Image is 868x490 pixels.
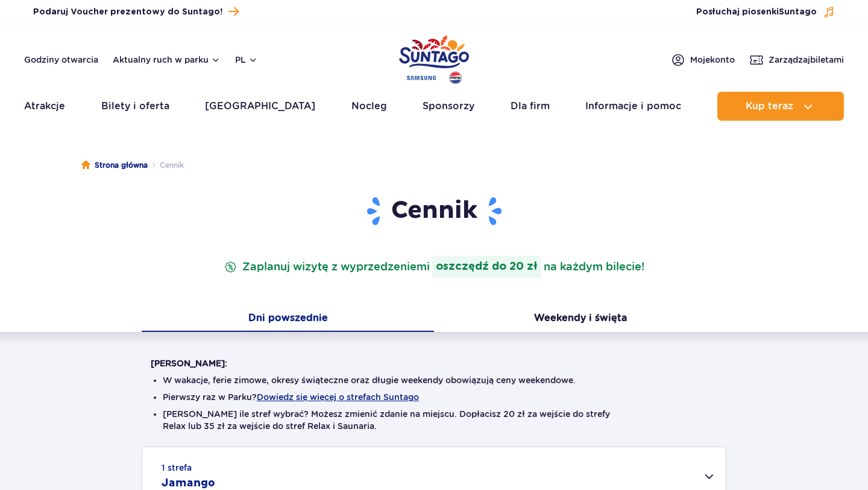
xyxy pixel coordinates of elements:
[434,307,726,332] button: Weekendy i święta
[351,92,387,121] a: Nocleg
[148,159,184,171] li: Cennik
[113,55,221,65] button: Aktualny ruch w parku
[142,307,434,332] button: Dni powszednie
[163,374,705,386] li: W wakacje, ferie zimowe, okresy świąteczne oraz długie weekendy obowiązują ceny weekendowe.
[432,256,541,278] strong: oszczędź do 20 zł
[749,52,844,67] a: Zarządzajbiletami
[671,52,735,67] a: Mojekonto
[24,92,65,121] a: Atrakcje
[690,54,735,66] span: Moje konto
[101,92,169,121] a: Bilety i oferta
[717,92,844,121] button: Kup teraz
[151,196,717,227] h1: Cennik
[769,54,844,66] span: Zarządzaj biletami
[696,6,835,18] button: Posłuchaj piosenkiSuntago
[162,462,192,474] small: 1 strefa
[33,4,239,20] a: Podaruj Voucher prezentowy do Suntago!
[81,159,148,171] a: Strona główna
[257,392,419,402] button: Dowiedz się więcej o strefach Suntago
[779,8,817,16] span: Suntago
[235,54,258,66] button: pl
[24,54,98,66] a: Godziny otwarcia
[511,92,550,121] a: Dla firm
[746,101,793,112] span: Kup teraz
[399,30,469,86] a: Park of Poland
[696,6,817,18] span: Posłuchaj piosenki
[585,92,681,121] a: Informacje i pomoc
[151,358,227,368] strong: [PERSON_NAME]:
[33,6,222,18] span: Podaruj Voucher prezentowy do Suntago!
[163,408,705,432] li: [PERSON_NAME] ile stref wybrać? Możesz zmienić zdanie na miejscu. Dopłacisz 20 zł za wejście do s...
[222,256,647,278] p: Zaplanuj wizytę z wyprzedzeniem na każdym bilecie!
[205,92,315,121] a: [GEOGRAPHIC_DATA]
[423,92,474,121] a: Sponsorzy
[163,391,705,403] li: Pierwszy raz w Parku?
